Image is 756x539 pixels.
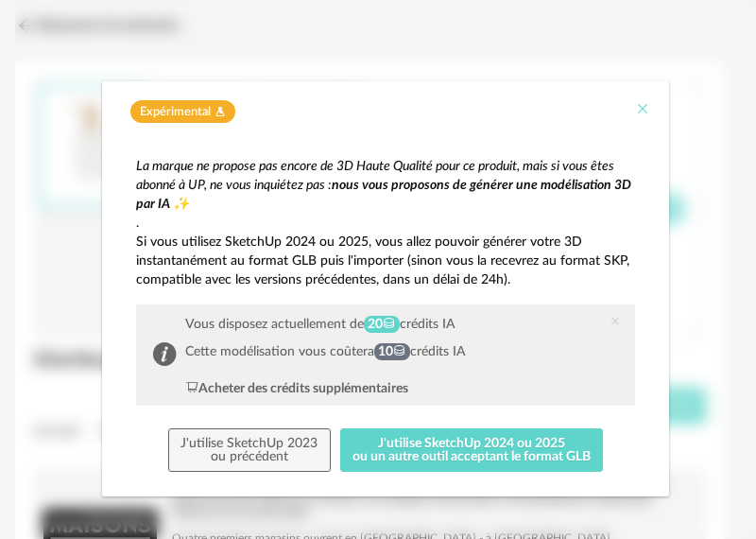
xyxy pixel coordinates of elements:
[168,428,331,472] button: J'utilise SketchUp 2023ou précédent
[364,316,400,333] span: 20
[374,343,410,360] span: 10
[635,100,650,120] button: Close
[136,160,614,192] em: La marque ne propose pas encore de 3D Haute Qualité pour ce produit, mais si vous êtes abonné à U...
[136,214,635,233] p: .
[215,104,226,120] span: Flask icon
[140,104,211,120] span: Expérimental
[136,233,635,289] p: Si vous utilisez SketchUp 2024 ou 2025, vous allez pouvoir générer votre 3D instantanément au for...
[185,344,466,360] div: Cette modélisation vous coûtera crédits IA
[340,428,604,472] button: J'utilise SketchUp 2024 ou 2025ou un autre outil acceptant le format GLB
[102,81,669,496] div: dialog
[136,179,631,211] em: nous vous proposons de générer une modélisation 3D par IA ✨
[185,379,408,398] div: Acheter des crédits supplémentaires
[185,317,466,333] div: Vous disposez actuellement de crédits IA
